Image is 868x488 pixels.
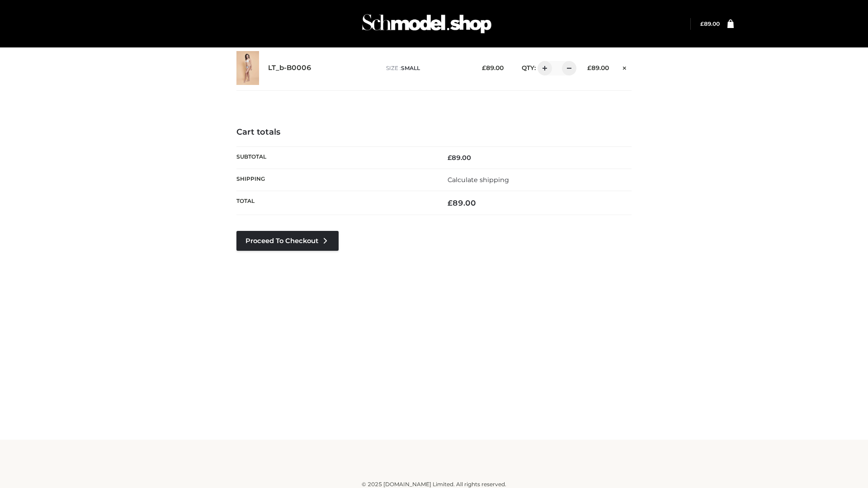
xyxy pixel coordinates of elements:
bdi: 89.00 [700,20,720,27]
a: Remove this item [618,61,632,73]
bdi: 89.00 [448,154,471,162]
a: Proceed to Checkout [236,231,339,251]
bdi: 89.00 [482,64,504,71]
bdi: 89.00 [448,198,476,207]
th: Total [236,191,434,215]
a: Calculate shipping [448,176,509,184]
h4: Cart totals [236,127,632,137]
span: £ [448,154,452,162]
span: £ [700,20,704,27]
span: £ [482,64,486,71]
span: £ [587,64,591,71]
img: LT_b-B0006 - SMALL [236,51,259,85]
a: £89.00 [700,20,720,27]
th: Shipping [236,169,434,191]
img: Schmodel Admin 964 [359,6,495,42]
bdi: 89.00 [587,64,609,71]
a: LT_b-B0006 [268,64,311,72]
span: SMALL [401,65,420,71]
span: £ [448,198,453,207]
th: Subtotal [236,146,434,169]
div: QTY: [513,61,573,75]
p: size : [386,64,468,72]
